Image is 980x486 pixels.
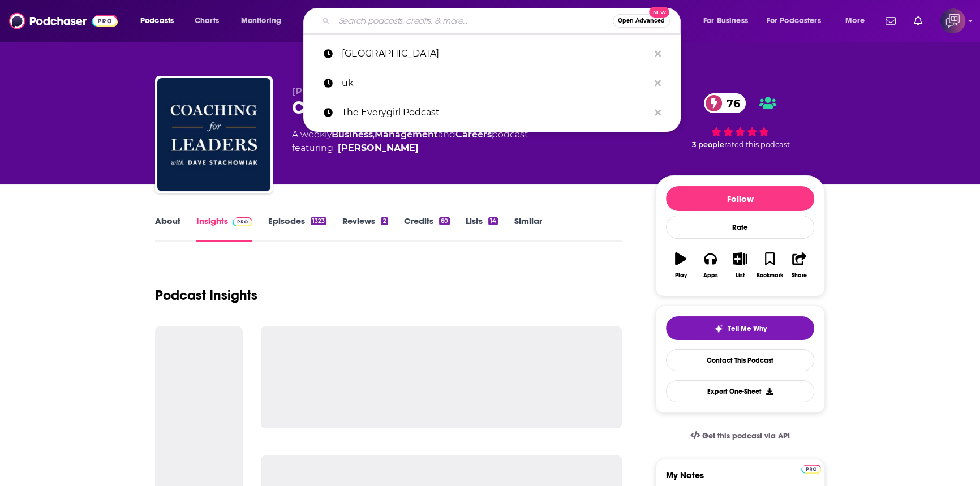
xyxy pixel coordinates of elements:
span: Monitoring [241,13,281,29]
div: Search podcasts, credits, & more... [314,8,691,34]
a: The Everygirl Podcast [303,98,681,127]
span: For Business [703,13,748,29]
div: Apps [703,272,718,279]
span: and [438,129,455,140]
div: Bookmark [757,272,783,279]
p: ukraine [342,39,649,68]
span: rated this podcast [724,140,790,149]
img: Podchaser Pro [801,465,821,474]
img: Podchaser - Follow, Share and Rate Podcasts [9,10,118,32]
img: User Profile [940,8,965,33]
a: [PERSON_NAME] [338,141,419,155]
p: The Everygirl Podcast [342,98,649,127]
button: Play [666,245,695,286]
span: 3 people [692,140,724,149]
div: 2 [381,217,388,225]
a: Reviews2 [342,216,388,242]
button: open menu [233,12,296,30]
div: A weekly podcast [292,128,528,155]
div: 76 3 peoplerated this podcast [655,86,825,156]
a: InsightsPodchaser Pro [196,216,252,242]
div: Play [675,272,687,279]
img: Coaching for Leaders [157,78,270,191]
h1: Podcast Insights [155,287,257,304]
a: About [155,216,180,242]
span: Get this podcast via API [702,431,790,441]
img: Podchaser Pro [233,217,252,226]
div: Share [792,272,807,279]
button: Show profile menu [940,8,965,33]
button: Open AdvancedNew [613,14,670,28]
button: open menu [132,12,188,30]
button: Apps [695,245,725,286]
span: Open Advanced [618,18,665,24]
a: Similar [514,216,541,242]
a: [GEOGRAPHIC_DATA] [303,39,681,68]
button: Follow [666,186,814,211]
span: Charts [195,13,219,29]
button: open menu [759,12,837,30]
a: Show notifications dropdown [909,11,927,31]
button: open menu [695,12,762,30]
a: Lists14 [466,216,498,242]
a: Episodes1323 [268,216,326,242]
button: Bookmark [755,245,784,286]
input: Search podcasts, credits, & more... [334,12,613,30]
button: tell me why sparkleTell Me Why [666,316,814,340]
a: Careers [455,129,492,140]
a: 76 [704,93,746,113]
span: Podcasts [140,13,174,29]
a: Credits60 [404,216,450,242]
span: For Podcasters [767,13,821,29]
a: Business [332,129,373,140]
a: Charts [187,12,226,30]
img: tell me why sparkle [714,324,723,333]
button: Export One-Sheet [666,380,814,402]
button: List [725,245,755,286]
a: Pro website [801,463,821,474]
div: 14 [488,217,498,225]
button: Share [785,245,814,286]
span: featuring [292,141,528,155]
div: Rate [666,216,814,239]
a: uk [303,68,681,98]
a: Get this podcast via API [681,422,799,450]
a: Show notifications dropdown [881,11,900,31]
span: 76 [715,93,746,113]
div: 1323 [311,217,326,225]
p: uk [342,68,649,98]
span: More [845,13,865,29]
span: [PERSON_NAME] [292,86,373,97]
span: , [373,129,375,140]
div: List [736,272,745,279]
button: open menu [837,12,879,30]
span: Tell Me Why [728,324,767,333]
a: Contact This Podcast [666,349,814,371]
span: New [649,7,669,18]
a: Management [375,129,438,140]
div: 60 [439,217,450,225]
span: Logged in as corioliscompany [940,8,965,33]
